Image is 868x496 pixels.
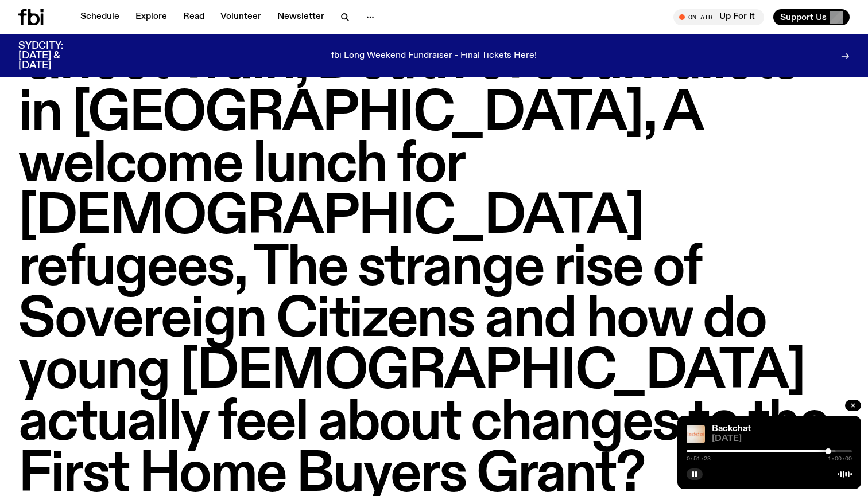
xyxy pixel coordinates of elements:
a: Newsletter [270,9,331,25]
p: fbi Long Weekend Fundraiser - Final Tickets Here! [331,51,537,61]
a: Schedule [73,9,126,25]
span: 0:51:23 [687,456,711,462]
span: [DATE] [712,435,852,443]
a: Read [176,9,211,25]
h3: SYDCITY: [DATE] & [DATE] [18,41,92,71]
button: Support Us [773,9,850,25]
a: Explore [129,9,174,25]
span: 1:00:00 [828,456,852,462]
a: Backchat [712,424,751,433]
a: Volunteer [214,9,268,25]
button: On AirUp For It [673,9,764,25]
span: Support Us [780,12,827,22]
